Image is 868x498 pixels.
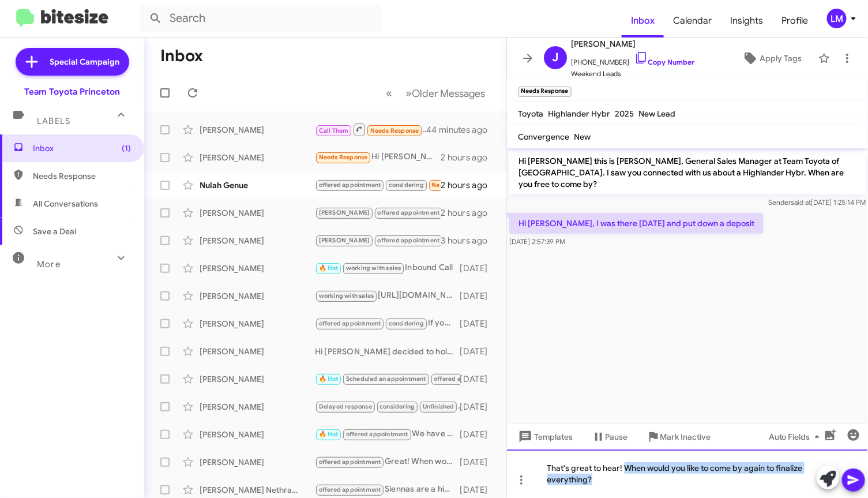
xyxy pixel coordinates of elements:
[200,235,315,246] div: [PERSON_NAME]
[200,346,315,357] div: [PERSON_NAME]
[406,86,412,100] span: »
[319,430,339,438] span: 🔥 Hot
[460,318,497,329] div: [DATE]
[428,124,497,136] div: 44 minutes ago
[33,226,76,237] span: Save a Deal
[200,207,315,219] div: [PERSON_NAME]
[460,290,497,302] div: [DATE]
[33,198,98,209] span: All Conversations
[319,403,372,410] span: Delayed response
[200,456,315,468] div: [PERSON_NAME]
[200,484,315,496] div: [PERSON_NAME] Nethrakere
[315,206,441,219] div: [URL][DOMAIN_NAME][US_VEHICLE_IDENTIFICATION_NUMBER]
[639,108,676,119] span: New Lead
[319,375,339,383] span: 🔥 Hot
[412,87,486,100] span: Older Messages
[548,108,611,119] span: Highlander Hybr
[460,346,497,357] div: [DATE]
[370,127,419,134] span: Needs Response
[441,235,497,246] div: 3 hours ago
[319,209,370,216] span: [PERSON_NAME]
[378,209,440,216] span: offered appointment
[460,263,497,274] div: [DATE]
[315,122,428,137] div: Inbound Call
[389,320,424,327] span: considering
[817,9,855,28] button: LM
[315,178,441,192] div: I'm only interested in what I sent you
[389,181,424,189] span: considering
[33,170,131,182] span: Needs Response
[731,48,813,69] button: Apply Tags
[460,373,497,385] div: [DATE]
[423,403,454,410] span: Unfinished
[721,4,772,38] a: Insights
[507,426,583,447] button: Templates
[441,207,497,219] div: 2 hours ago
[122,143,131,154] span: (1)
[572,37,695,51] span: [PERSON_NAME]
[200,179,315,191] div: Nulah Genue
[160,47,203,65] h1: Inbox
[615,108,634,119] span: 2025
[319,181,381,189] span: offered appointment
[509,237,565,246] span: [DATE] 2:57:39 PM
[386,86,393,100] span: «
[319,153,368,161] span: Needs Response
[140,5,382,32] input: Search
[518,132,570,142] span: Convergence
[33,143,131,154] span: Inbox
[772,4,817,38] a: Profile
[315,483,460,496] div: Siennas are a highly requested model, I recommend coming into the dealership to get your order st...
[441,152,497,163] div: 2 hours ago
[200,318,315,329] div: [PERSON_NAME]
[315,289,460,302] div: [URL][DOMAIN_NAME]
[460,484,497,496] div: [DATE]
[315,234,441,247] div: I appreciate your interest! I can help you explore the options available. Would you still like to...
[441,179,497,191] div: 2 hours ago
[664,4,721,38] a: Calendar
[315,455,460,469] div: Great! When would be a good time for you to bring your Avalon in for us to take a look and discus...
[319,486,381,493] span: offered appointment
[516,426,573,447] span: Templates
[319,237,370,244] span: [PERSON_NAME]
[572,68,695,80] span: Weekend Leads
[637,426,720,447] button: Mark Inactive
[583,426,637,447] button: Pause
[431,181,480,189] span: Needs Response
[380,81,493,105] nav: Page navigation example
[622,4,664,38] a: Inbox
[319,320,381,327] span: offered appointment
[460,401,497,413] div: [DATE]
[200,429,315,440] div: [PERSON_NAME]
[760,48,802,69] span: Apply Tags
[518,87,572,97] small: Needs Response
[37,116,70,126] span: Labels
[315,428,460,441] div: We have some great options for hybrid vehicles! Would you like to schedule an appointment to visi...
[200,373,315,385] div: [PERSON_NAME]
[827,9,847,28] div: LM
[760,426,833,447] button: Auto Fields
[574,132,591,142] span: New
[200,401,315,413] div: [PERSON_NAME]
[634,58,695,66] a: Copy Number
[37,259,61,269] span: More
[346,430,408,438] span: offered appointment
[24,86,120,98] div: Team Toyota Princeton
[50,56,120,68] span: Special Campaign
[346,375,426,383] span: Scheduled an appointment
[552,48,558,67] span: J
[768,198,866,207] span: Sender [DATE] 1:25:14 PM
[509,213,764,234] p: Hi [PERSON_NAME], I was there [DATE] and put down a deposit
[16,48,129,76] a: Special Campaign
[434,375,496,383] span: offered appointment
[200,124,315,136] div: [PERSON_NAME]
[791,198,811,207] span: said at
[315,151,441,164] div: Hi [PERSON_NAME], I was there [DATE] and put down a deposit
[319,292,374,299] span: working with sales
[319,264,339,272] span: 🔥 Hot
[315,317,460,330] div: If you're willing to come in and negotiate, I would be happy to get that scheduled.
[379,81,400,105] button: Previous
